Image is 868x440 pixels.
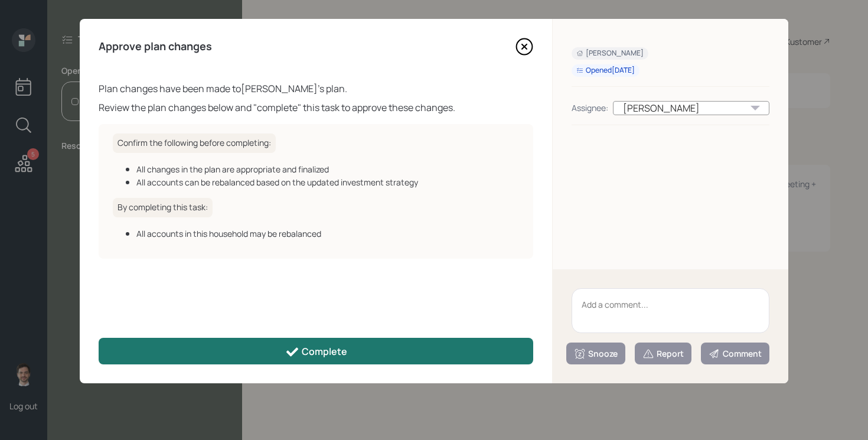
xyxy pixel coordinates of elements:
[701,343,769,364] button: Comment
[642,348,684,360] div: Report
[572,102,608,114] div: Assignee:
[576,66,635,76] div: Opened [DATE]
[285,345,347,359] div: Complete
[99,338,533,364] button: Complete
[99,40,212,53] h4: Approve plan changes
[136,227,519,240] div: All accounts in this household may be rebalanced
[99,100,533,115] div: Review the plan changes below and "complete" this task to approve these changes.
[709,348,762,360] div: Comment
[613,101,769,115] div: [PERSON_NAME]
[99,82,533,96] div: Plan changes have been made to [PERSON_NAME] 's plan.
[136,163,519,175] div: All changes in the plan are appropriate and finalized
[635,343,691,364] button: Report
[113,198,213,217] h6: By completing this task:
[113,133,276,153] h6: Confirm the following before completing:
[574,348,618,360] div: Snooze
[576,48,644,58] div: [PERSON_NAME]
[136,176,519,188] div: All accounts can be rebalanced based on the updated investment strategy
[566,343,625,364] button: Snooze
